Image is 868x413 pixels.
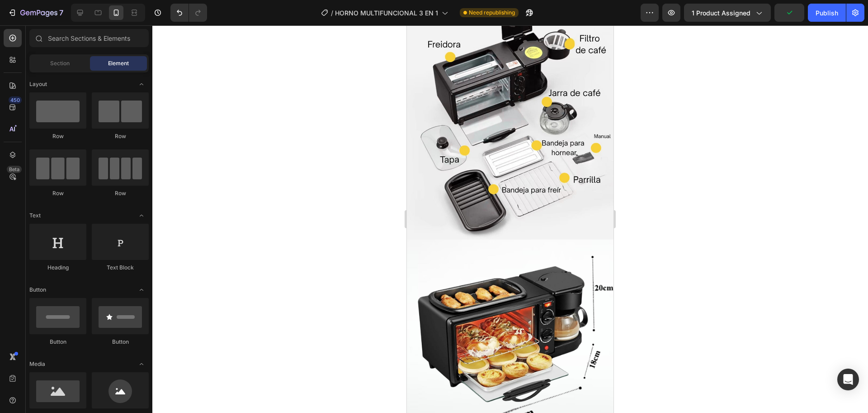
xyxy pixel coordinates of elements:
span: Element [108,59,129,67]
span: Toggle open [134,77,149,91]
span: Media [29,360,45,368]
div: Row [29,189,86,197]
span: Section [50,59,70,67]
div: Row [29,132,86,140]
div: Undo/Redo [170,4,207,22]
button: Publish [808,4,846,22]
span: Layout [29,80,47,88]
iframe: Design area [407,25,613,413]
div: 450 [9,96,22,104]
button: 7 [4,4,67,22]
p: 7 [59,7,63,18]
span: 1 product assigned [692,8,750,18]
div: Open Intercom Messenger [837,369,859,390]
span: Need republishing [469,9,515,17]
span: / [331,8,333,18]
span: Toggle open [134,283,149,297]
span: Button [29,286,46,294]
div: Heading [29,264,86,272]
span: Toggle open [134,208,149,223]
div: Button [29,338,86,346]
span: Text [29,211,41,220]
div: Row [92,132,149,140]
button: 1 product assigned [684,4,771,22]
div: Publish [816,8,838,18]
span: HORNO MULTIFUNCIONAL 3 EN 1 [335,8,438,18]
div: Row [92,189,149,197]
span: Toggle open [134,357,149,371]
div: Text Block [92,264,149,272]
input: Search Sections & Elements [29,29,149,47]
div: Button [92,338,149,346]
div: Beta [7,166,22,173]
